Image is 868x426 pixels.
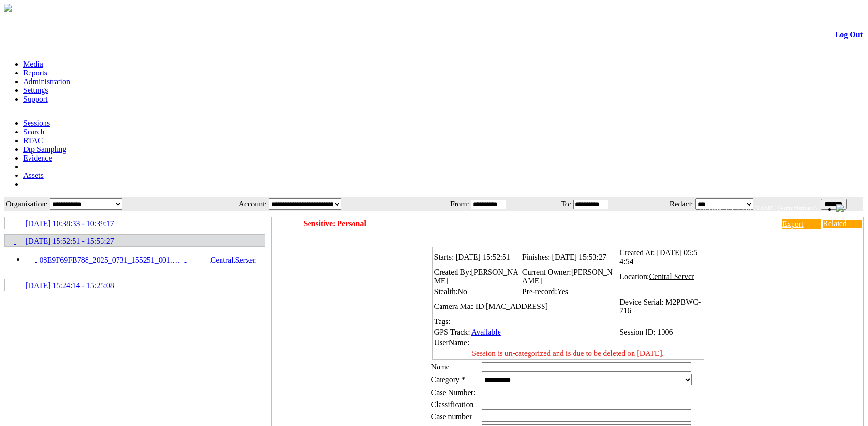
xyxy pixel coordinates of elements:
span: M2PBWC-716 [619,298,701,315]
a: Log Out [835,30,863,39]
span: Welcome, [PERSON_NAME] (Administrator) [699,205,817,212]
td: Created By: [434,267,521,286]
span: Tags: [434,317,451,325]
span: Finishes: [522,253,550,261]
a: Reports [23,69,47,77]
span: 08E9F69FB788_2025_0731_155251_001.MP4 [37,256,185,264]
a: Sessions [23,119,50,127]
span: [DATE] 15:52:51 [456,253,510,261]
td: From: [427,198,470,210]
td: Location: [619,267,702,286]
td: Current Owner: [522,267,618,286]
span: UserName: [434,338,470,347]
td: Redact: [650,198,694,210]
a: Evidence [23,154,52,162]
span: Central Server [187,256,261,264]
a: Support [23,95,48,103]
span: Starts: [434,253,454,261]
span: [DATE] 15:24:14 - 15:25:08 [26,281,114,290]
span: [DATE] 15:52:51 - 15:53:27 [26,237,114,246]
a: Assets [23,171,44,179]
a: Export [782,219,821,229]
img: arrow-3.png [4,4,12,12]
a: Available [471,328,501,336]
img: bell24.png [836,204,844,212]
td: Sensitive: Personal [303,218,751,230]
img: video24_pre.svg [25,255,35,265]
span: Created At: [619,249,655,257]
span: [DATE] 10:38:33 - 10:39:17 [26,220,114,228]
a: Dip Sampling [23,145,66,153]
td: To: [548,198,572,210]
a: Administration [23,77,70,86]
td: Account: [206,198,267,210]
span: Session is un-categorized and is due to be deleted on [DATE]. [472,349,664,357]
td: Pre-record: [522,287,618,296]
label: Category * [431,375,466,383]
span: Case number [431,412,472,421]
span: [MAC_ADDRESS] [486,302,548,310]
span: [DATE] 05:54:54 [619,249,697,265]
a: [DATE] 15:52:51 - 15:53:27 [5,235,265,246]
span: GPS Track: [434,328,470,336]
span: Classification [431,400,474,409]
span: No [457,287,467,295]
a: Related [823,220,862,228]
a: [DATE] 10:38:33 - 10:39:17 [5,218,265,228]
span: [PERSON_NAME] [522,268,613,285]
span: Case Number: [431,388,476,397]
a: 08E9F69FB788_2025_0731_155251_001.MP4 Central Server [25,255,261,263]
a: RTAC [23,136,43,145]
span: Yes [557,287,568,295]
a: Settings [23,86,48,94]
td: Camera Mac ID: [434,297,618,316]
span: Session ID: [619,328,655,336]
td: Organisation: [5,198,48,210]
td: Stealth: [434,287,521,296]
a: [DATE] 15:24:14 - 15:25:08 [5,279,265,290]
a: Search [23,128,44,136]
span: [DATE] 15:53:27 [552,253,606,261]
span: 1006 [657,328,673,336]
span: [PERSON_NAME] [434,268,519,285]
span: Central Server [649,272,694,280]
label: Name [431,363,450,371]
a: Media [23,60,43,68]
span: Device Serial: [619,298,663,306]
